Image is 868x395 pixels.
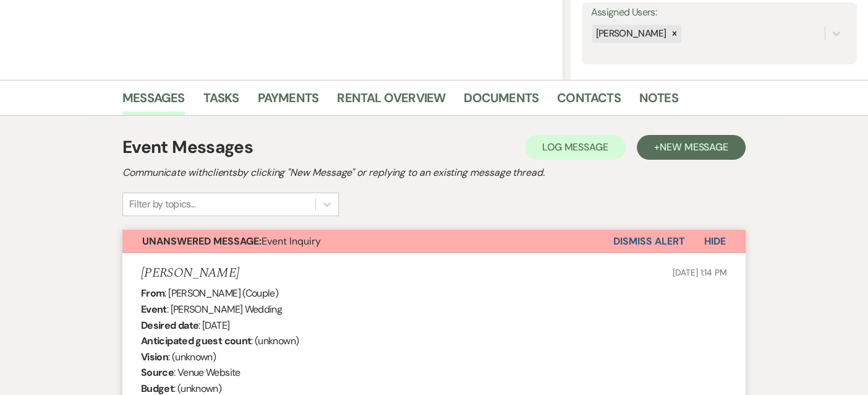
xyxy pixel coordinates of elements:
[704,235,726,248] span: Hide
[142,235,321,248] span: Event Inquiry
[141,287,164,300] b: From
[141,382,174,395] b: Budget
[673,267,727,278] span: [DATE] 1:14 PM
[337,88,445,115] a: Rental Overview
[142,235,262,248] strong: Unanswered Message:
[464,88,538,115] a: Documents
[141,366,174,379] b: Source
[129,197,195,212] div: Filter by topics...
[122,88,185,115] a: Messages
[258,88,319,115] a: Payments
[203,88,239,115] a: Tasks
[525,135,626,160] button: Log Message
[122,165,746,180] h2: Communicate with clients by clicking "New Message" or replying to an existing message thread.
[639,88,678,115] a: Notes
[122,230,613,253] button: Unanswered Message:Event Inquiry
[141,266,239,281] h5: [PERSON_NAME]
[542,141,608,154] span: Log Message
[591,4,848,22] label: Assigned Users:
[141,334,251,347] b: Anticipated guest count
[637,135,746,160] button: +New Message
[122,134,253,160] h1: Event Messages
[660,141,728,154] span: New Message
[613,230,684,253] button: Dismiss Alert
[141,303,167,316] b: Event
[557,88,621,115] a: Contacts
[141,319,198,332] b: Desired date
[592,25,668,43] div: [PERSON_NAME]
[684,230,746,253] button: Hide
[141,350,168,363] b: Vision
